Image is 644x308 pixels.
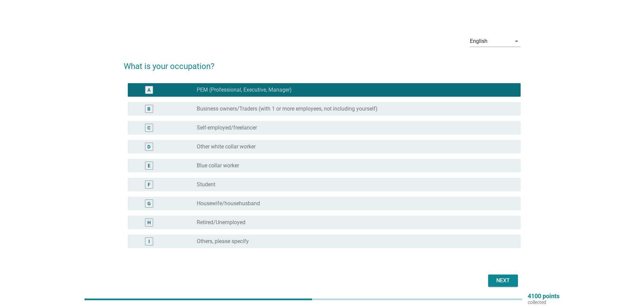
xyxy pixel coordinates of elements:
[488,275,518,287] button: Next
[147,200,151,207] div: G
[147,124,150,132] div: C
[528,293,559,299] p: 4100 points
[148,181,150,188] div: F
[197,124,257,131] label: Self-employed/freelancer
[197,87,292,93] label: PEM (Professional, Executive, Manager)
[147,105,150,113] div: B
[147,143,150,150] div: D
[197,219,245,226] label: Retired/Unemployed
[197,143,256,150] label: Other white collar worker
[197,238,249,245] label: Others, please specify
[147,219,151,226] div: H
[197,105,378,112] label: Business owners/Traders (with 1 or more employees, not including yourself)
[470,38,487,44] div: English
[512,37,521,45] i: arrow_drop_down
[197,200,260,207] label: Housewife/househusband
[147,87,150,94] div: A
[197,181,215,188] label: Student
[148,162,150,169] div: E
[528,299,559,305] p: collected
[494,277,512,285] div: Next
[197,162,239,169] label: Blue collar worker
[124,53,521,72] h2: What is your occupation?
[148,238,150,245] div: I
